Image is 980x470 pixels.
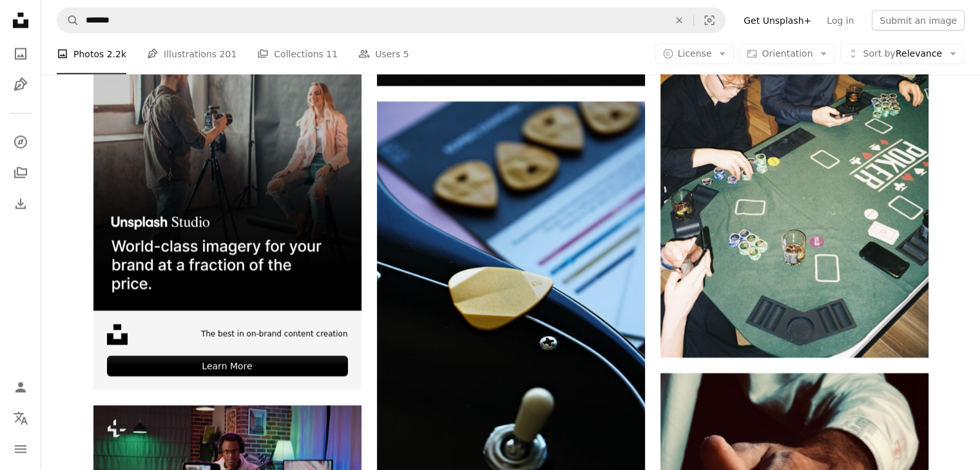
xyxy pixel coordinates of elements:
a: Users 5 [358,33,409,75]
button: License [655,44,735,64]
button: Orientation [739,44,835,64]
a: Get Unsplash+ [736,10,819,31]
button: Sort byRelevance [840,44,965,64]
span: License [678,48,712,59]
img: file-1715651741414-859baba4300dimage [93,43,361,311]
div: Learn More [107,356,348,377]
button: Submit an image [872,10,965,31]
button: Search Unsplash [57,8,79,33]
a: brown heart shaped wooden ornament [377,297,645,308]
span: Orientation [762,48,812,59]
span: 11 [326,47,338,61]
a: Download History [8,191,34,217]
form: Find visuals sitewide [57,8,725,33]
span: 5 [403,47,409,61]
span: Relevance [863,48,942,61]
a: Log in / Sign up [8,375,34,400]
button: Menu [8,437,34,462]
a: two men sitting at a table playing a game of poker [660,155,928,166]
span: 201 [220,47,237,61]
a: Collections [8,160,34,186]
button: Clear [665,8,693,33]
a: Explore [8,129,34,155]
a: Illustrations 201 [147,33,236,75]
a: The best in on-brand content creationLearn More [93,43,361,390]
a: Photos [8,41,34,67]
button: Visual search [694,8,725,33]
a: Home — Unsplash [8,8,34,36]
a: Illustrations [8,72,34,98]
span: Sort by [863,48,895,59]
button: Language [8,406,34,431]
a: Log in [819,10,861,31]
span: The best in on-brand content creation [201,329,348,340]
img: file-1631678316303-ed18b8b5cb9cimage [107,324,128,345]
a: Collections 11 [257,33,338,75]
